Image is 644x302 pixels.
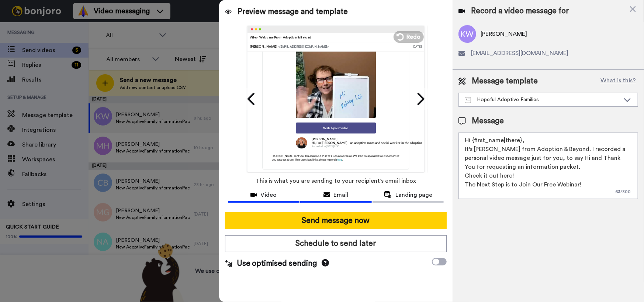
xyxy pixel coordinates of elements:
[334,191,349,199] span: Email
[250,44,413,49] div: [PERSON_NAME]
[263,148,409,167] p: [PERSON_NAME] sent you this email on behalf of a Bonjoro creator. We aren’t responsible for its c...
[465,96,620,103] div: Hopeful Adoptive Families
[225,212,447,229] button: Send message now
[296,137,307,148] img: 6ccd836c-b7c5-4d2c-a823-b2b2399f2d6c-1746485891.jpg
[261,191,277,199] span: Video
[237,258,317,269] span: Use optimised sending
[465,97,471,103] img: Message-temps.svg
[472,76,538,87] span: Message template
[296,122,376,133] div: Watch your video
[312,137,513,141] p: [PERSON_NAME]
[312,145,513,148] p: Recorded on [DATE] UTC
[312,141,513,145] p: Hi, I’m [PERSON_NAME]—an adoptive mom and social worker in the adoption field since [DATE]. I’m h...
[458,133,638,199] textarea: Hi {first_name|there}, It's [PERSON_NAME] from Adoption & Beyond. I recorded a personal video mes...
[296,38,376,118] img: Z
[225,235,447,252] button: Schedule to send later
[472,116,504,127] span: Message
[337,158,342,161] span: here
[413,44,422,49] div: [DATE]
[395,191,432,199] span: Landing page
[598,76,638,87] button: What is this?
[256,173,416,189] span: This is what you are sending to your recipient’s email inbox
[471,49,568,58] span: [EMAIL_ADDRESS][DOMAIN_NAME]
